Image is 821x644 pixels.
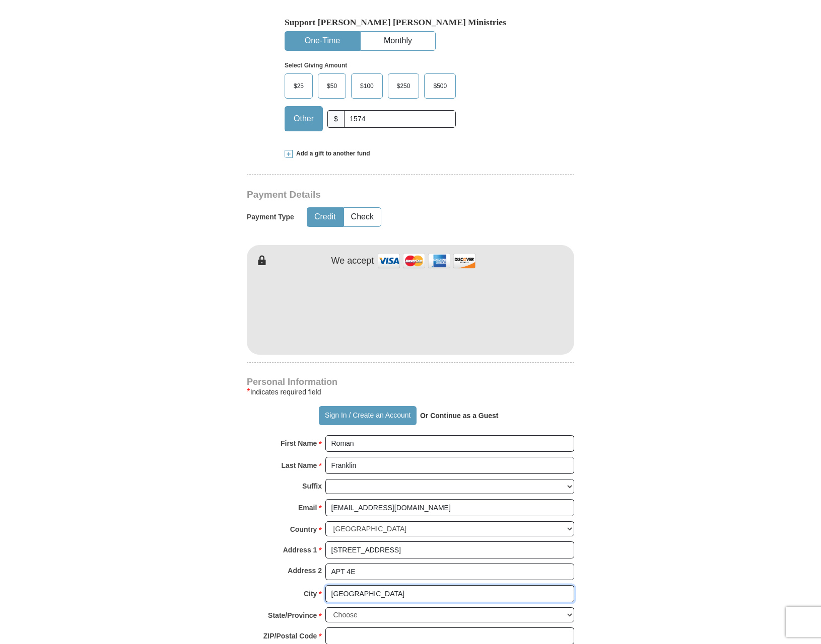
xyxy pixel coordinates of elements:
[428,78,452,94] span: $500
[285,17,536,28] h5: Support [PERSON_NAME] [PERSON_NAME] Ministries
[376,250,477,272] img: credit cards accepted
[392,78,416,94] span: $250
[355,78,379,94] span: $100
[283,543,317,557] strong: Address 1
[247,378,574,386] h4: Personal Information
[247,189,504,201] h3: Payment Details
[331,256,374,267] h4: We accept
[307,208,343,226] button: Credit
[285,62,347,69] strong: Select Giving Amount
[298,501,317,515] strong: Email
[285,32,360,50] button: One-Time
[361,32,435,50] button: Monthly
[268,608,317,622] strong: State/Province
[344,208,381,226] button: Check
[420,412,499,420] strong: Or Continue as a Guest
[282,458,317,472] strong: Last Name
[263,629,317,643] strong: ZIP/Postal Code
[290,522,317,536] strong: Country
[293,149,370,158] span: Add a gift to another fund
[247,386,574,398] div: Indicates required field
[344,110,456,128] input: Other Amount
[281,436,317,450] strong: First Name
[304,587,317,601] strong: City
[247,213,294,221] h5: Payment Type
[288,563,322,578] strong: Address 2
[322,78,342,94] span: $50
[327,110,345,128] span: $
[302,479,322,493] strong: Suffix
[289,78,309,94] span: $25
[319,406,416,425] button: Sign In / Create an Account
[289,111,319,126] span: Other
